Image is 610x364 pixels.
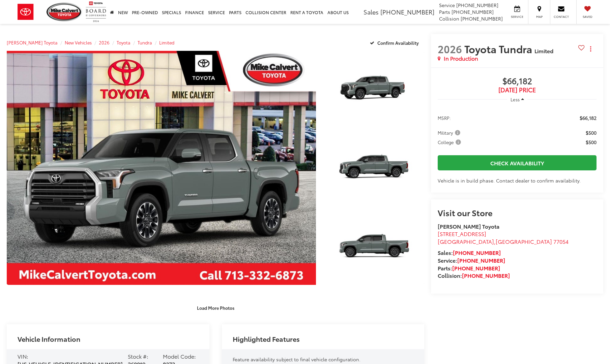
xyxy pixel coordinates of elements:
[511,96,520,102] span: Less
[47,3,82,21] img: Mike Calvert Toyota
[461,15,503,22] span: [PHONE_NUMBER]
[438,87,597,93] span: [DATE] PRICE
[590,46,591,52] span: dropdown dots
[323,209,424,285] a: Expand Photo 3
[438,129,463,136] button: Military
[233,356,360,363] span: Feature availability subject to final vehicle configuration.
[510,14,525,19] span: Service
[7,51,316,285] a: Expand Photo 0
[323,130,424,205] a: Expand Photo 2
[438,208,597,217] h2: Visit our Store
[366,37,425,48] button: Confirm Availability
[452,8,494,15] span: [PHONE_NUMBER]
[444,55,478,62] span: In Production
[128,352,148,360] span: Stock #:
[18,352,28,360] span: VIN:
[438,271,510,279] strong: Collision:
[18,335,80,342] h2: Vehicle Information
[438,237,494,245] span: [GEOGRAPHIC_DATA]
[7,39,58,45] a: [PERSON_NAME] Toyota
[453,249,501,256] a: [PHONE_NUMBER]
[586,139,597,145] span: $500
[163,352,196,360] span: Model Code:
[192,302,239,314] button: Load More Photos
[322,208,425,286] img: 2026 Toyota Tundra Limited
[438,139,463,145] button: College
[99,39,110,45] a: 2026
[462,271,510,279] a: [PHONE_NUMBER]
[553,237,569,245] span: 77054
[438,256,505,264] strong: Service:
[438,177,597,184] div: Vehicle is in build phase. Contact dealer to confirm availability.
[159,39,174,45] a: Limited
[438,129,462,136] span: Military
[323,51,424,126] a: Expand Photo 1
[534,47,553,55] span: Limited
[65,39,92,45] a: New Vehicles
[438,76,597,87] span: $66,182
[456,2,498,8] span: [PHONE_NUMBER]
[532,14,547,19] span: Map
[4,49,319,286] img: 2026 Toyota Tundra Limited
[580,14,595,19] span: Saved
[438,114,451,121] span: MSRP:
[438,41,462,56] span: 2026
[380,7,434,16] span: [PHONE_NUMBER]
[439,15,459,22] span: Collision
[452,264,500,272] a: [PHONE_NUMBER]
[439,8,450,15] span: Parts
[377,40,419,46] span: Confirm Availability
[507,93,527,105] button: Less
[464,41,534,56] span: Toyota Tundra
[322,50,425,127] img: 2026 Toyota Tundra Limited
[586,129,597,136] span: $500
[364,7,379,16] span: Sales
[585,43,597,55] button: Actions
[322,129,425,206] img: 2026 Toyota Tundra Limited
[438,249,501,256] strong: Sales:
[554,14,569,19] span: Contact
[438,230,569,245] a: [STREET_ADDRESS] [GEOGRAPHIC_DATA],[GEOGRAPHIC_DATA] 77054
[438,139,462,145] span: College
[438,222,499,230] strong: [PERSON_NAME] Toyota
[117,39,130,45] a: Toyota
[138,39,152,45] a: Tundra
[233,335,300,342] h2: Highlighted Features
[438,155,597,170] a: Check Availability
[438,230,486,237] span: [STREET_ADDRESS]
[496,237,552,245] span: [GEOGRAPHIC_DATA]
[439,2,455,8] span: Service
[457,256,505,264] a: [PHONE_NUMBER]
[438,264,500,272] strong: Parts:
[580,114,597,121] span: $66,182
[438,237,569,245] span: ,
